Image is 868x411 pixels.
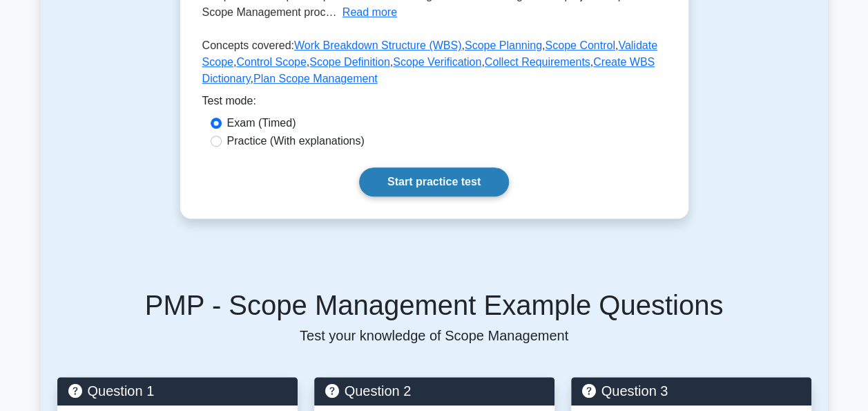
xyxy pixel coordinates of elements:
[309,56,390,68] a: Scope Definition
[465,39,542,51] a: Scope Planning
[393,56,481,68] a: Scope Verification
[68,383,287,399] h5: Question 1
[227,133,365,149] label: Practice (With explanations)
[545,39,615,51] a: Scope Control
[343,4,397,21] button: Read more
[253,73,378,84] a: Plan Scope Management
[202,37,666,93] p: Concepts covered: , , , , , , , , ,
[236,56,306,68] a: Control Scope
[227,115,296,131] label: Exam (Timed)
[57,327,811,344] p: Test your knowledge of Scope Management
[294,39,461,51] a: Work Breakdown Structure (WBS)
[485,56,590,68] a: Collect Requirements
[359,167,509,197] a: Start practice test
[202,93,666,115] div: Test mode:
[325,383,543,399] h5: Question 2
[57,289,811,322] h5: PMP - Scope Management Example Questions
[582,383,800,399] h5: Question 3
